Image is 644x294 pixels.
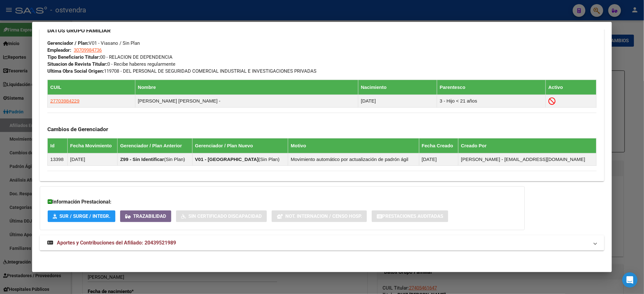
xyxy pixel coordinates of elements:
div: Open Intercom Messenger [622,272,638,288]
h3: Información Prestacional: [48,198,517,206]
th: Nombre [135,80,358,95]
span: Sin Plan [260,157,278,162]
button: Prestaciones Auditadas [372,210,448,222]
th: Creado Por [458,138,596,153]
button: SUR / SURGE / INTEGR. [48,210,115,222]
td: [PERSON_NAME] - [EMAIL_ADDRESS][DOMAIN_NAME] [458,153,596,166]
td: ( ) [118,153,193,166]
span: Sin Plan [166,157,184,162]
td: 13398 [48,153,68,166]
th: Fecha Creado [419,138,458,153]
h3: Cambios de Gerenciador [47,126,596,133]
strong: Ultima Obra Social Origen: [47,68,104,74]
td: ( ) [192,153,288,166]
span: V01 - Viasano / Sin Plan [47,40,140,46]
span: Sin Certificado Discapacidad [188,214,262,219]
th: Activo [546,80,596,95]
span: Prestaciones Auditadas [382,214,443,219]
th: Gerenciador / Plan Nuevo [192,138,288,153]
span: Not. Internacion / Censo Hosp. [285,214,362,219]
span: SUR / SURGE / INTEGR. [59,214,110,219]
td: 3 - Hijo < 21 años [437,95,546,107]
span: 00 - RELACION DE DEPENDENCIA [47,54,173,60]
th: Parentesco [437,80,546,95]
strong: V01 - [GEOGRAPHIC_DATA] [195,157,259,162]
strong: Situacion de Revista Titular: [47,61,107,67]
th: Gerenciador / Plan Anterior [118,138,193,153]
strong: Gerenciador / Plan: [47,40,89,46]
th: Motivo [288,138,419,153]
th: Id [48,138,68,153]
span: 0 - Recibe haberes regularmente [47,61,175,67]
td: Movimiento automático por actualización de padrón ágil [288,153,419,166]
h3: DATOS GRUPO FAMILIAR [47,27,596,34]
button: Sin Certificado Discapacidad [176,210,267,222]
strong: Empleador: [47,47,71,53]
th: CUIL [48,80,135,95]
span: Aportes y Contribuciones del Afiliado: 20439521989 [57,240,176,246]
span: 119708 - DEL PERSONAL DE SEGURIDAD COMERCIAL INDUSTRIAL E INVESTIGACIONES PRIVADAS [47,68,316,74]
th: Nacimiento [358,80,437,95]
td: [DATE] [419,153,458,166]
td: [DATE] [358,95,437,107]
span: 27703984229 [50,98,79,104]
span: Trazabilidad [133,214,166,219]
td: [DATE] [67,153,117,166]
span: 30709984736 [74,47,102,53]
strong: Tipo Beneficiario Titular: [47,54,100,60]
th: Fecha Movimiento [67,138,117,153]
td: [PERSON_NAME] [PERSON_NAME] - [135,95,358,107]
button: Trazabilidad [120,210,171,222]
mat-expansion-panel-header: Aportes y Contribuciones del Afiliado: 20439521989 [40,235,604,251]
button: Not. Internacion / Censo Hosp. [272,210,367,222]
strong: Z99 - Sin Identificar [120,157,164,162]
